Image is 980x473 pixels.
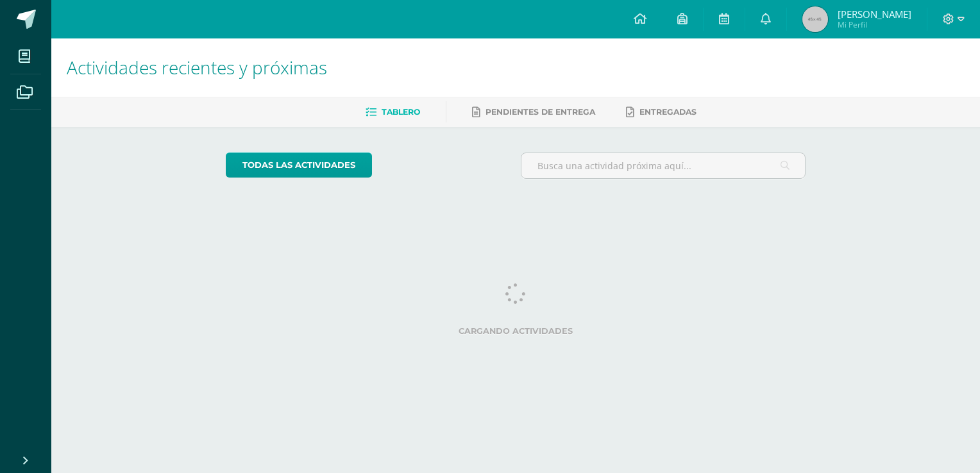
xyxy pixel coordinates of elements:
span: [PERSON_NAME] [838,8,911,21]
a: Pendientes de entrega [472,102,595,122]
a: Tablero [366,102,420,122]
input: Busca una actividad próxima aquí... [521,153,806,178]
span: Tablero [382,107,420,117]
a: todas las Actividades [226,153,372,178]
span: Mi Perfil [838,19,911,30]
span: Actividades recientes y próximas [67,55,327,79]
span: Pendientes de entrega [486,107,595,117]
span: Entregadas [639,107,697,117]
label: Cargando actividades [226,326,806,336]
img: 45x45 [802,6,828,32]
a: Entregadas [626,102,697,122]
